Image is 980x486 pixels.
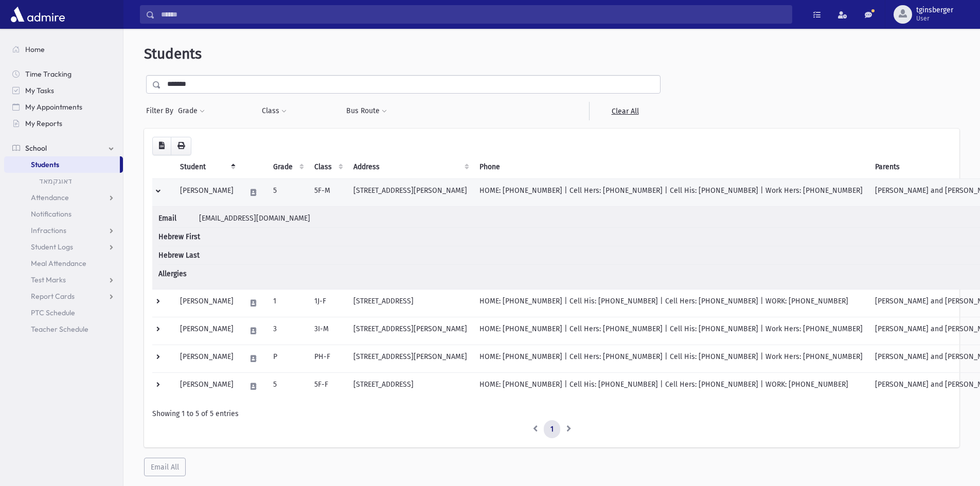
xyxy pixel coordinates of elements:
a: School [4,140,123,156]
span: Email [158,213,197,224]
button: Print [171,137,191,155]
a: Home [4,41,123,58]
td: [PERSON_NAME] [174,178,240,206]
td: [PERSON_NAME] [174,345,240,372]
span: Home [25,45,45,54]
a: My Reports [4,115,123,132]
td: 1 [267,289,308,317]
td: 5F-M [308,178,347,206]
a: Students [4,156,120,173]
th: Class: activate to sort column ascending [308,155,347,179]
th: Address: activate to sort column ascending [347,155,473,179]
td: [STREET_ADDRESS][PERSON_NAME] [347,178,473,206]
td: 3 [267,317,308,345]
a: Infractions [4,222,123,239]
a: 1 [544,420,560,439]
th: Student: activate to sort column descending [174,155,240,179]
span: Test Marks [31,275,66,284]
span: Allergies [158,268,197,279]
td: [PERSON_NAME] [174,289,240,317]
a: Clear All [589,102,661,120]
span: School [25,143,47,153]
span: Infractions [31,226,66,235]
th: Phone [473,155,869,179]
span: Time Tracking [25,69,72,79]
td: 3I-M [308,317,347,345]
a: Attendance [4,189,123,206]
td: HOME: [PHONE_NUMBER] | Cell Hers: [PHONE_NUMBER] | Cell His: [PHONE_NUMBER] | Work Hers: [PHONE_N... [473,178,869,206]
span: My Tasks [25,86,54,95]
input: Search [155,5,792,24]
td: 5 [267,372,308,400]
span: Student Logs [31,242,73,251]
td: HOME: [PHONE_NUMBER] | Cell His: [PHONE_NUMBER] | Cell Hers: [PHONE_NUMBER] | WORK: [PHONE_NUMBER] [473,289,869,317]
span: Students [144,45,202,62]
span: Teacher Schedule [31,325,88,334]
img: AdmirePro [8,4,67,25]
td: 5 [267,178,308,206]
a: Notifications [4,206,123,222]
a: Meal Attendance [4,255,123,272]
div: Showing 1 to 5 of 5 entries [152,408,951,419]
td: P [267,345,308,372]
span: Hebrew First [158,231,200,242]
a: Teacher Schedule [4,321,123,337]
button: Class [261,102,287,120]
td: 1J-F [308,289,347,317]
button: Grade [177,102,205,120]
a: My Appointments [4,99,123,115]
td: [PERSON_NAME] [174,317,240,345]
span: User [916,14,953,23]
span: My Appointments [25,102,82,112]
a: Time Tracking [4,66,123,82]
span: Report Cards [31,292,75,301]
span: Meal Attendance [31,259,86,268]
span: My Reports [25,119,62,128]
a: Test Marks [4,272,123,288]
td: [STREET_ADDRESS] [347,289,473,317]
span: Attendance [31,193,69,202]
td: HOME: [PHONE_NUMBER] | Cell His: [PHONE_NUMBER] | Cell Hers: [PHONE_NUMBER] | WORK: [PHONE_NUMBER] [473,372,869,400]
button: CSV [152,137,171,155]
span: tginsberger [916,6,953,14]
td: [STREET_ADDRESS] [347,372,473,400]
th: Grade: activate to sort column ascending [267,155,308,179]
button: Bus Route [346,102,387,120]
td: [STREET_ADDRESS][PERSON_NAME] [347,345,473,372]
span: PTC Schedule [31,308,75,317]
a: My Tasks [4,82,123,99]
td: HOME: [PHONE_NUMBER] | Cell Hers: [PHONE_NUMBER] | Cell His: [PHONE_NUMBER] | Work Hers: [PHONE_N... [473,317,869,345]
td: HOME: [PHONE_NUMBER] | Cell Hers: [PHONE_NUMBER] | Cell His: [PHONE_NUMBER] | Work Hers: [PHONE_N... [473,345,869,372]
a: דאוגקמאד [4,173,123,189]
span: Notifications [31,209,72,219]
a: PTC Schedule [4,304,123,321]
a: Student Logs [4,239,123,255]
td: [STREET_ADDRESS][PERSON_NAME] [347,317,473,345]
a: Report Cards [4,288,123,304]
span: [EMAIL_ADDRESS][DOMAIN_NAME] [199,214,310,223]
td: [PERSON_NAME] [174,372,240,400]
td: 5F-F [308,372,347,400]
span: Hebrew Last [158,250,200,261]
span: Students [31,160,59,169]
span: Filter By [146,105,177,116]
button: Email All [144,458,186,476]
td: PH-F [308,345,347,372]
